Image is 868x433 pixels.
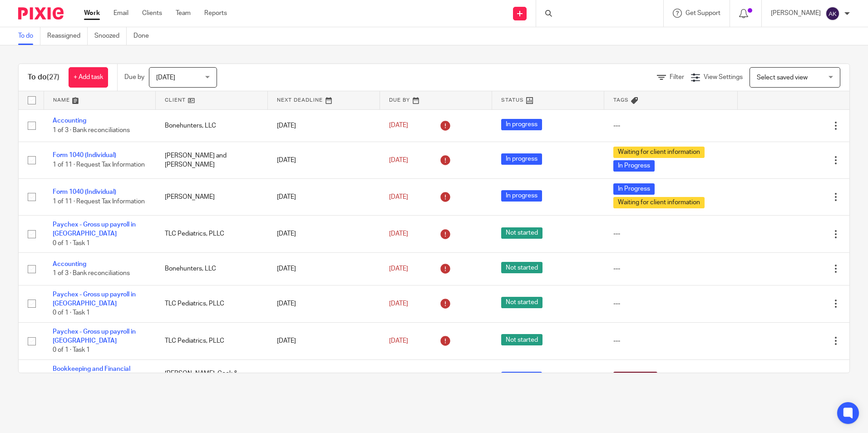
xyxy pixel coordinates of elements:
span: Not started [501,334,542,345]
span: In progress [501,190,542,202]
td: [DATE] [268,109,380,142]
span: (27) [47,74,59,81]
div: --- [613,336,728,345]
span: 0 of 1 · Task 1 [53,310,90,316]
p: [PERSON_NAME] [771,9,821,18]
td: TLC Pediatrics, PLLC [156,215,268,252]
span: Not started [501,297,542,308]
div: --- [613,229,728,238]
td: [PERSON_NAME] and [PERSON_NAME] [156,142,268,178]
span: [DATE] [156,74,175,81]
a: Accounting [53,118,86,124]
span: [DATE] [389,300,408,307]
span: 0 of 1 · Task 1 [53,240,90,246]
span: [DATE] [389,157,408,163]
span: Waiting for client information [613,197,705,208]
span: 1 of 3 · Bank reconciliations [53,270,130,276]
span: Not started [501,227,542,239]
td: [PERSON_NAME] [156,178,268,215]
a: Snoozed [94,27,127,45]
a: Bookkeeping and Financial Statements [53,366,130,381]
td: [PERSON_NAME], Cook & [PERSON_NAME], LLP [156,359,268,397]
p: Due by [124,73,144,82]
span: Filter [670,74,684,80]
a: Reassigned [47,27,88,45]
span: [DATE] [389,338,408,344]
a: Form 1040 (Individual) [53,152,116,158]
td: [DATE] [268,285,380,322]
span: [DATE] [389,123,408,129]
a: Paychex - Gross up payroll in [GEOGRAPHIC_DATA] [53,221,136,237]
a: Done [133,27,156,45]
a: + Add task [69,67,108,88]
span: [DATE] [389,194,408,200]
a: Reports [204,9,227,18]
div: --- [613,264,728,273]
a: Paychex - Gross up payroll in [GEOGRAPHIC_DATA] [53,329,136,344]
img: Pixie [18,7,64,20]
span: In Progress [613,160,655,172]
span: 1 of 11 · Request Tax Information [53,162,145,168]
div: --- [613,121,728,130]
span: 1 of 3 · Bank reconciliations [53,127,130,133]
span: [DATE] [389,266,408,272]
span: 0 of 1 · Task 1 [53,347,90,354]
td: [DATE] [268,253,380,285]
td: [DATE] [268,322,380,359]
a: Email [113,9,128,18]
span: In Progress [613,183,655,195]
span: Waiting for client information [613,147,705,158]
a: Paychex - Gross up payroll in [GEOGRAPHIC_DATA] [53,291,136,307]
td: [DATE] [268,215,380,252]
a: Accounting [53,261,86,267]
div: --- [613,299,728,308]
span: Get Support [686,10,720,16]
td: [DATE] [268,142,380,178]
td: TLC Pediatrics, PLLC [156,322,268,359]
a: Clients [142,9,162,18]
a: Work [84,9,100,18]
span: Ready to file [613,372,657,383]
h1: To do [28,73,59,82]
span: Select saved view [757,74,808,81]
span: [DATE] [389,231,408,237]
a: Team [176,9,191,18]
td: Bonehunters, LLC [156,253,268,285]
td: TLC Pediatrics, PLLC [156,285,268,322]
span: Tags [613,98,629,103]
a: To do [18,27,40,45]
td: [DATE] [268,359,380,397]
td: Bonehunters, LLC [156,109,268,142]
span: In progress [501,119,542,130]
span: View Settings [704,74,743,80]
span: Not started [501,262,542,273]
a: Form 1040 (Individual) [53,189,116,195]
span: 1 of 11 · Request Tax Information [53,198,145,205]
span: In progress [501,372,542,383]
img: svg%3E [825,6,840,21]
td: [DATE] [268,178,380,215]
span: In progress [501,153,542,165]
